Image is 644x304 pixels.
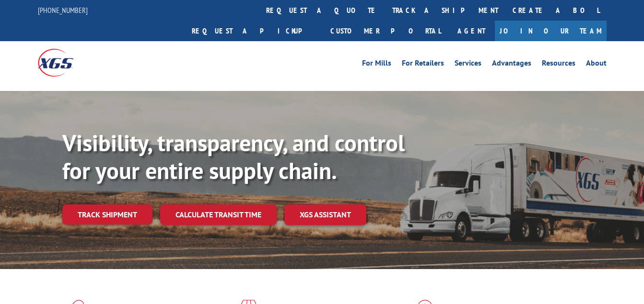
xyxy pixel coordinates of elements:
a: Resources [542,59,575,70]
a: Request a pickup [185,21,323,41]
a: XGS ASSISTANT [284,204,366,225]
a: About [586,59,607,70]
a: [PHONE_NUMBER] [38,5,88,15]
b: Visibility, transparency, and control for your entire supply chain. [62,128,405,185]
a: Calculate transit time [160,204,277,225]
a: Services [455,59,481,70]
a: Customer Portal [323,21,448,41]
a: Advantages [492,59,531,70]
a: For Retailers [402,59,444,70]
a: For Mills [362,59,391,70]
a: Agent [448,21,495,41]
a: Track shipment [62,204,152,225]
a: Join Our Team [495,21,607,41]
